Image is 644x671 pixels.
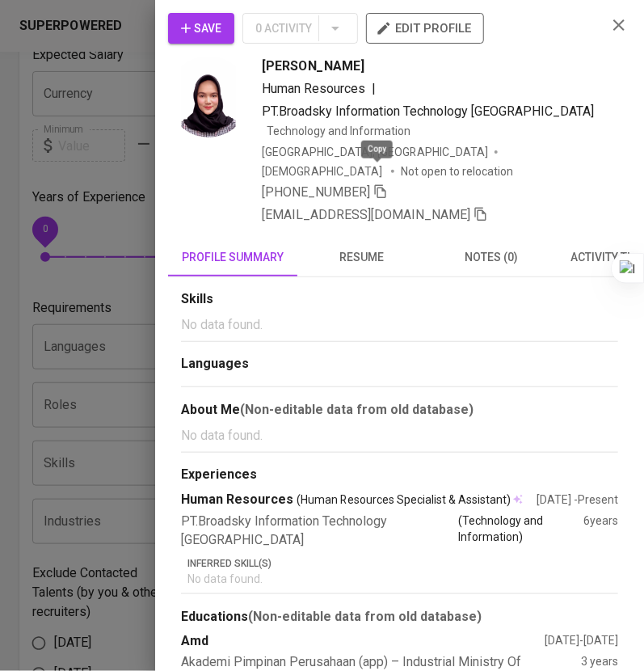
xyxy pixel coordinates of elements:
div: About Me [181,400,618,420]
div: 6 years [583,513,618,550]
div: Amd [181,633,545,652]
p: No data found. [187,571,618,587]
span: edit profile [379,18,471,39]
span: PT.Broadsky Information Technology [GEOGRAPHIC_DATA] [262,103,594,119]
span: notes (0) [436,247,546,268]
span: [DATE] - [DATE] [545,635,618,648]
span: (Human Resources Specialist & Assistant) [297,492,511,508]
img: 059f538eeff6501fdccf54101b1f6a36.jpeg [168,57,249,137]
div: Skills [181,290,618,309]
button: edit profile [366,13,484,44]
span: [EMAIL_ADDRESS][DOMAIN_NAME] [262,207,470,222]
div: [DATE] - Present [537,492,618,508]
p: (Technology and Information) [458,513,583,550]
p: Not open to relocation [401,163,513,179]
div: [GEOGRAPHIC_DATA], [GEOGRAPHIC_DATA] [262,144,488,160]
span: | [372,79,376,99]
b: (Non-editable data from old database) [248,609,482,624]
span: [PHONE_NUMBER] [262,184,370,200]
div: Languages [181,355,618,373]
b: (Non-editable data from old database) [240,402,474,417]
span: Human Resources [262,81,365,96]
div: Educations [181,607,618,627]
span: [DEMOGRAPHIC_DATA] [262,163,385,179]
span: Technology and Information [267,124,410,137]
span: [PERSON_NAME] [262,57,364,76]
div: Human Resources [181,491,537,509]
span: resume [307,247,417,268]
p: No data found. [181,426,618,445]
p: No data found. [181,315,618,335]
a: edit profile [366,21,484,34]
span: profile summary [178,247,288,268]
div: PT.Broadsky Information Technology [GEOGRAPHIC_DATA] [181,513,583,550]
p: Inferred Skill(s) [187,556,618,571]
div: Experiences [181,466,618,484]
span: Save [181,19,221,39]
button: Save [168,13,234,44]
